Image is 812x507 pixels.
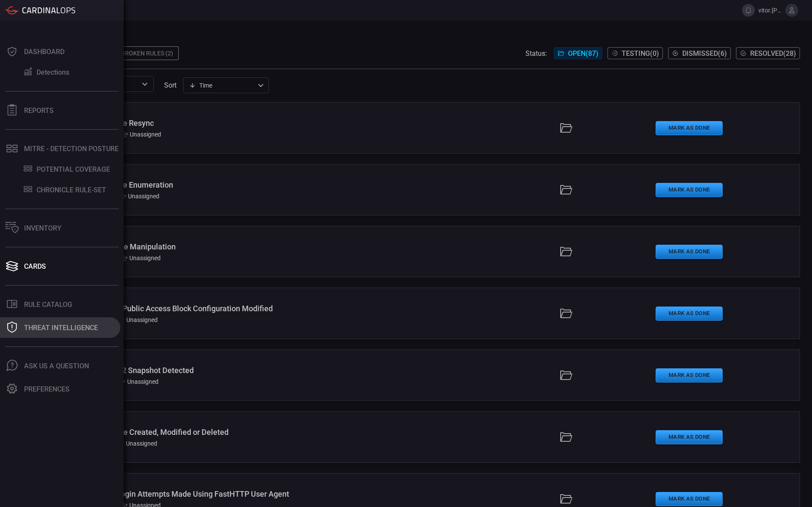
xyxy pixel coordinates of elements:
button: Mark as Done [656,492,723,506]
span: Status: [525,49,547,58]
button: Mark as Done [656,121,723,135]
button: Mark as Done [656,368,723,383]
label: sort [164,81,177,89]
span: Dismissed ( 6 ) [682,49,727,58]
button: Testing(0) [607,47,663,59]
div: AWS - MFA Device Resync [64,118,330,128]
div: Dashboard [24,48,64,56]
button: Mark as Done [656,430,723,444]
div: Unassigned [121,131,161,138]
div: Cards [24,262,46,270]
button: Mark as Done [656,307,723,321]
div: Ask Us A Question [24,362,89,370]
div: POTENTIAL COVERAGE [37,165,110,173]
div: AWS - S3 Bucket Public Access Block Configuration Modified [64,304,330,313]
button: Resolved(28) [736,47,800,59]
span: vitor.[PERSON_NAME] [758,7,782,14]
div: Rule Catalog [24,301,72,309]
div: CHRONICLE RULE-SET [37,186,106,194]
div: AWS - Route Table Created, Modified or Deleted [64,428,330,437]
span: Resolved ( 28 ) [750,49,796,58]
span: Open ( 87 ) [568,49,598,58]
div: Reports [24,106,54,115]
div: Detections [37,68,69,76]
div: AWS - MFA Device Enumeration [64,180,330,189]
div: Unassigned [118,316,158,323]
button: Open [139,78,151,90]
div: Threat Intelligence [24,324,98,332]
button: Mark as Done [656,183,723,197]
button: Mark as Done [656,245,723,259]
div: MITRE - Detection Posture [24,145,119,153]
div: AWS - ECS Service Manipulation [64,242,330,251]
div: AWS - Shared EC2 Snapshot Detected [64,366,330,375]
div: AWS - Unusual Login Attempts Made Using FastHTTP User Agent [64,489,330,498]
div: Unassigned [117,440,157,447]
button: Dismissed(6) [668,47,731,59]
div: Broken Rules (2) [116,46,179,60]
div: Time [189,81,255,90]
div: Inventory [24,224,61,232]
div: Preferences [24,385,70,393]
div: Unassigned [119,378,159,385]
button: Open(87) [554,47,602,59]
span: Testing ( 0 ) [622,49,659,58]
div: Unassigned [121,255,161,261]
div: Unassigned [119,193,159,200]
